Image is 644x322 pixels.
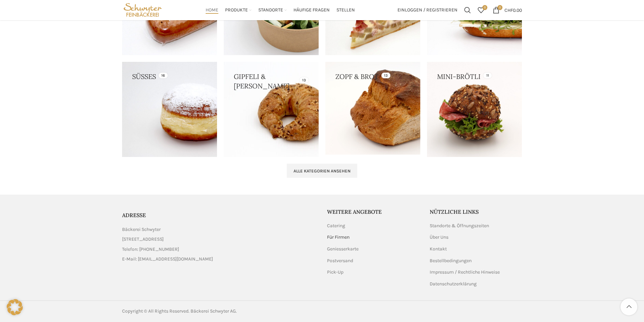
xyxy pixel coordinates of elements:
[258,3,287,17] a: Standorte
[504,7,513,13] span: CHF
[225,7,248,13] span: Produkte
[122,226,161,233] span: Bäckerei Schwyter
[430,281,477,287] a: Datenschutzerklärung
[225,3,252,17] a: Produkte
[430,208,522,215] h5: Nützliche Links
[621,298,637,315] a: Scroll to top button
[336,3,355,17] a: Stellen
[482,5,487,10] span: 0
[430,223,490,229] a: Standorte & Öffnungszeiten
[397,8,458,12] span: Einloggen / Registrieren
[497,5,502,10] span: 0
[336,7,355,13] span: Stellen
[122,212,146,218] span: ADRESSE
[461,3,474,17] a: Suchen
[327,234,350,241] a: Für Firmen
[430,269,500,276] a: Impressum / Rechtliche Hinweise
[430,234,449,241] a: Über Uns
[167,3,394,17] div: Main navigation
[430,246,447,252] a: Kontakt
[206,3,218,17] a: Home
[394,3,461,17] a: Einloggen / Registrieren
[327,246,359,252] a: Geniesserkarte
[293,168,351,174] span: Alle Kategorien ansehen
[258,7,283,13] span: Standorte
[122,255,317,263] a: List item link
[122,236,164,243] span: [STREET_ADDRESS]
[122,246,317,253] a: List item link
[474,3,488,17] div: Meine Wunschliste
[293,3,330,17] a: Häufige Fragen
[287,164,357,178] a: Alle Kategorien ansehen
[206,7,218,13] span: Home
[489,3,525,17] a: 0 CHF0.00
[122,7,163,12] a: Site logo
[327,257,354,264] a: Postversand
[504,7,522,13] bdi: 0.00
[430,257,472,264] a: Bestellbedingungen
[327,269,344,276] a: Pick-Up
[293,7,330,13] span: Häufige Fragen
[327,223,346,229] a: Catering
[474,3,488,17] a: 0
[122,308,319,315] div: Copyright © All Rights Reserved. Bäckerei Schwyter AG.
[327,208,420,215] h5: Weitere Angebote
